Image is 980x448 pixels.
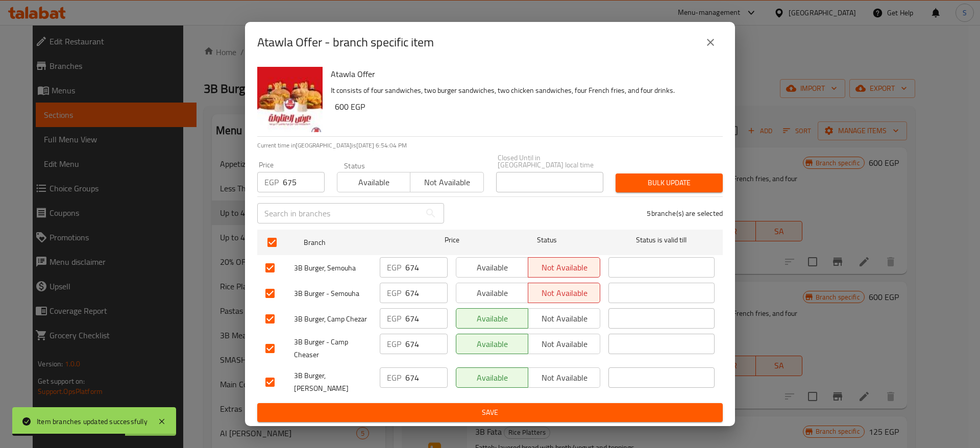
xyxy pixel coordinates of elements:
[37,416,148,427] div: Item branches updated successfully
[294,287,372,300] span: 3B Burger - Semouha
[387,371,401,384] p: EGP
[304,236,410,249] span: Branch
[410,172,483,192] button: Not available
[387,287,401,299] p: EGP
[528,283,600,303] button: Not available
[257,203,421,223] input: Search in branches
[264,176,279,188] p: EGP
[405,283,448,303] input: Please enter price
[405,257,448,278] input: Please enter price
[528,334,600,354] button: Not available
[647,208,723,218] p: 5 branche(s) are selected
[405,334,448,354] input: Please enter price
[294,262,372,275] span: 3B Burger, Semouha
[456,283,528,303] button: Available
[528,308,600,329] button: Not available
[624,177,715,189] span: Bulk update
[331,84,715,97] p: It consists of four sandwiches, two burger sandwiches, two chicken sandwiches, four French fries,...
[532,286,596,301] span: Not available
[528,367,600,388] button: Not available
[532,311,596,326] span: Not available
[608,234,715,246] span: Status is valid till
[456,257,528,278] button: Available
[456,367,528,388] button: Available
[528,257,600,278] button: Not available
[460,337,524,352] span: Available
[335,99,715,114] h6: 600 EGP
[337,172,410,192] button: Available
[698,30,723,55] button: close
[532,337,596,352] span: Not available
[616,173,723,192] button: Bulk update
[341,175,406,190] span: Available
[257,141,723,150] p: Current time in [GEOGRAPHIC_DATA] is [DATE] 6:54:04 PM
[283,172,325,192] input: Please enter price
[460,286,524,301] span: Available
[405,367,448,388] input: Please enter price
[494,234,600,246] span: Status
[257,67,323,132] img: Atawla Offer
[456,334,528,354] button: Available
[294,369,372,395] span: 3B Burger, [PERSON_NAME]
[456,308,528,329] button: Available
[460,260,524,275] span: Available
[294,313,372,326] span: 3B Burger, Camp Chezar
[532,260,596,275] span: Not available
[460,370,524,385] span: Available
[387,261,401,273] p: EGP
[294,336,372,361] span: 3B Burger - Camp Cheaser
[257,403,723,422] button: Save
[387,312,401,325] p: EGP
[405,308,448,329] input: Please enter price
[418,234,486,246] span: Price
[414,175,479,190] span: Not available
[532,370,596,385] span: Not available
[265,406,715,419] span: Save
[257,34,434,51] h2: Atawla Offer - branch specific item
[331,67,715,81] h6: Atawla Offer
[387,338,401,350] p: EGP
[460,311,524,326] span: Available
